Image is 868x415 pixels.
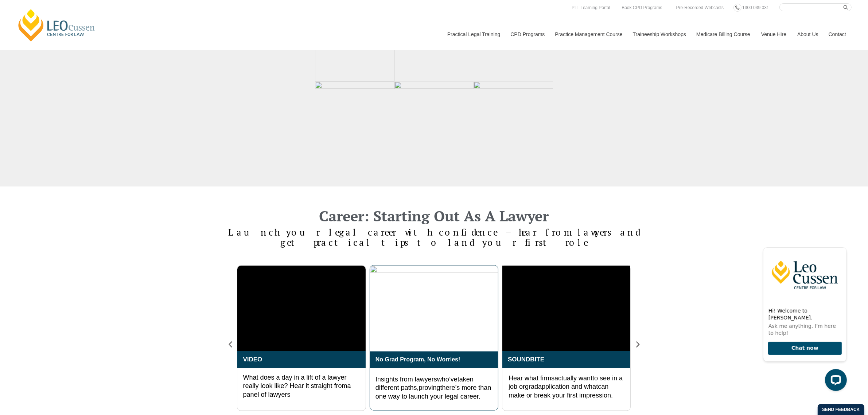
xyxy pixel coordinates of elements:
iframe: LiveChat chat widget [757,241,850,397]
a: Contact [823,19,852,50]
span: Insights from lawyers [375,376,437,383]
a: Practice Management Course [550,19,627,50]
div: Previous slide [226,341,234,349]
span: proving [419,384,440,392]
a: Medicare Billing Course [691,19,756,50]
span: to see in a job or [509,375,623,391]
span: taken different paths, [375,376,474,392]
div: 1 / 4 [370,265,498,411]
a: [PERSON_NAME] Centre for Law [16,8,97,42]
span: Hear what firms [509,375,554,382]
h2: Career: Starting Out As A Lawyer [226,209,642,223]
span: Launch your legal career with confidence – hear from lawyers and get practical tips to land your ... [229,226,640,248]
a: SOUNDBITE [508,356,544,363]
span: 1300 039 031 [742,5,769,10]
a: Book CPD Programs [620,4,664,12]
div: 4 / 4 [237,265,366,411]
span: What does a day in a lift of a lawyer really look like? Hear it straight from [243,374,347,390]
span: actually want [554,375,592,382]
div: Next slide [634,341,642,349]
span: who’ve [437,376,458,383]
a: Venue Hire [756,19,792,50]
a: Pre-Recorded Webcasts [674,4,726,12]
a: Practical Legal Training [442,19,505,50]
a: PLT Learning Portal [570,4,612,12]
a: CPD Programs [505,19,549,50]
a: About Us [792,19,823,50]
a: No Grad Program, No Worries! [375,357,460,363]
span: grad [525,383,538,391]
div: 2 / 4 [502,265,631,411]
a: Traineeship Workshops [627,19,691,50]
a: VIDEO [243,356,262,363]
span: application and what [538,383,598,391]
a: 1300 039 031 [740,4,771,12]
